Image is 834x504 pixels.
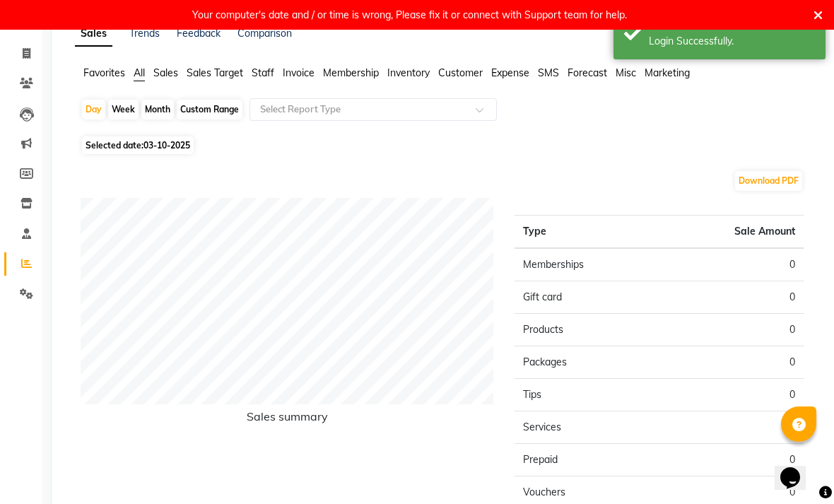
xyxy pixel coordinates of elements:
span: Forecast [568,66,607,79]
button: Download PDF [735,171,802,191]
div: Your computer's date and / or time is wrong, Please fix it or connect with Support team for help. [192,6,627,24]
a: Feedback [177,27,221,40]
td: Gift card [515,281,659,314]
td: 0 [659,444,804,476]
span: Expense [491,66,529,79]
th: Type [515,216,659,249]
td: 0 [659,411,804,444]
div: Day [82,100,105,119]
div: Custom Range [177,100,242,119]
span: Selected date: [82,136,194,154]
span: Customer [438,66,483,79]
span: Membership [323,66,379,79]
td: Prepaid [515,444,659,476]
td: 0 [659,248,804,281]
span: Favorites [83,66,125,79]
span: Sales [153,66,178,79]
span: SMS [538,66,559,79]
span: Inventory [387,66,430,79]
td: 0 [659,346,804,379]
div: Login Successfully. [649,34,815,49]
td: Products [515,314,659,346]
span: Misc [616,66,636,79]
td: 0 [659,379,804,411]
span: Sales Target [187,66,243,79]
div: Week [108,100,139,119]
a: Sales [75,21,112,47]
th: Sale Amount [659,216,804,249]
td: Tips [515,379,659,411]
td: 0 [659,281,804,314]
a: Trends [129,27,160,40]
span: Staff [252,66,274,79]
a: Comparison [237,27,292,40]
span: Marketing [645,66,690,79]
iframe: chat widget [775,447,820,490]
td: Packages [515,346,659,379]
span: All [134,66,145,79]
h6: Sales summary [81,410,493,429]
td: Services [515,411,659,444]
span: 03-10-2025 [143,140,190,151]
span: Invoice [283,66,315,79]
div: Month [141,100,174,119]
td: Memberships [515,248,659,281]
td: 0 [659,314,804,346]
